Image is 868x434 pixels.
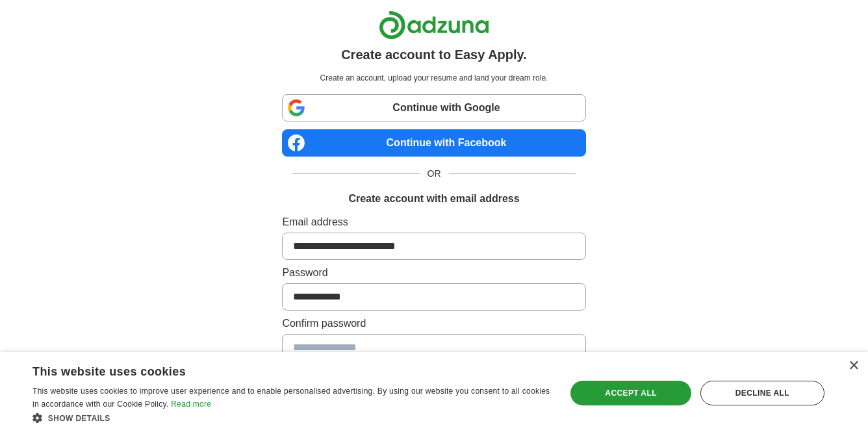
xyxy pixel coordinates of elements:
span: This website uses cookies to improve user experience and to enable personalised advertising. By u... [32,387,550,409]
span: OR [420,167,449,181]
h1: Create account to Easy Apply. [341,45,527,64]
div: Close [849,361,858,371]
label: Password [282,265,585,281]
div: Show details [32,411,550,424]
a: Read more, opens a new window [171,400,211,409]
label: Email address [282,214,585,230]
label: Confirm password [282,316,585,331]
h1: Create account with email address [348,191,519,207]
img: Adzuna logo [379,10,489,40]
div: This website uses cookies [32,360,518,379]
span: Show details [48,414,110,423]
div: Decline all [700,381,824,405]
p: Create an account, upload your resume and land your dream role. [285,72,583,84]
div: Accept all [570,381,691,405]
a: Continue with Google [282,94,585,121]
a: Continue with Facebook [282,129,585,157]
